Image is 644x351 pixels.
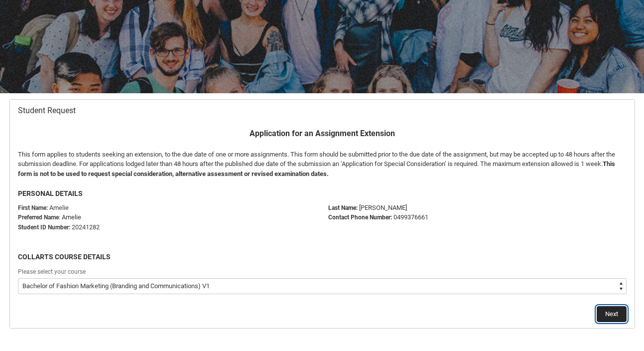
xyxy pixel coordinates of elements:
[18,212,316,222] p: : Amelie
[328,204,358,211] b: Last Name:
[393,213,428,221] span: 0499376661
[49,204,69,211] span: Amelie
[328,203,627,213] p: [PERSON_NAME]
[18,253,111,261] b: COLLARTS COURSE DETAILS
[597,306,627,322] button: Next
[18,160,615,177] b: This form is not to be used to request special consideration, alternative assessment or revised e...
[250,129,395,138] b: Application for an Assignment Extension
[18,214,59,221] strong: Preferred Name
[18,224,70,231] strong: Student ID Number:
[328,214,392,221] b: Contact Phone Number:
[18,189,83,197] b: PERSONAL DETAILS
[9,99,635,329] article: Redu_Student_Request flow
[18,204,48,211] strong: First Name:
[72,223,100,231] span: 20241282
[18,106,76,116] span: Student Request
[18,268,86,275] span: Please select your course
[18,150,627,179] p: This form applies to students seeking an extension, to the due date of one or more assignments. T...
